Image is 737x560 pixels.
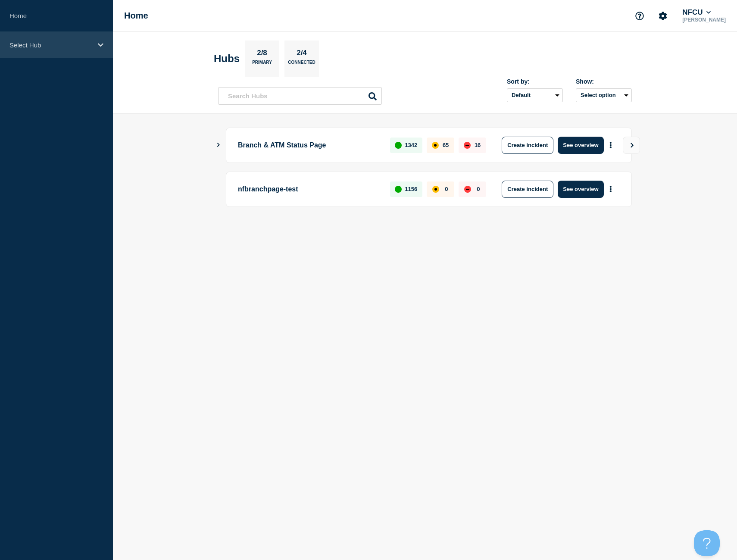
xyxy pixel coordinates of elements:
div: up [395,186,402,193]
button: See overview [558,137,603,154]
p: Branch & ATM Status Page [238,137,380,154]
p: Connected [288,60,315,69]
p: 0 [445,186,448,192]
button: Create incident [502,137,553,154]
div: down [464,142,471,149]
p: Primary [252,60,272,69]
p: 1156 [405,186,417,192]
p: 1342 [405,142,417,148]
button: Show Connected Hubs [216,142,221,148]
p: 16 [475,142,481,148]
p: 65 [443,142,449,148]
button: NFCU [681,8,712,17]
iframe: Help Scout Beacon - Open [694,530,720,556]
div: up [395,142,402,149]
p: [PERSON_NAME] [681,17,728,23]
p: 0 [477,186,480,192]
button: More actions [605,137,616,153]
button: Support [631,7,649,25]
h1: Home [124,11,148,21]
p: 2/4 [294,49,310,60]
button: See overview [558,181,603,198]
select: Sort by [507,88,563,102]
div: Sort by: [507,78,563,85]
button: Create incident [502,181,553,198]
button: View [623,137,640,154]
div: affected [432,142,439,149]
div: down [464,186,471,193]
p: nfbranchpage-test [238,181,380,198]
div: affected [432,186,439,193]
p: 2/8 [254,49,271,60]
button: Select option [576,88,632,102]
h2: Hubs [214,53,240,65]
input: Search Hubs [218,87,382,105]
button: Account settings [654,7,672,25]
p: Select Hub [9,41,92,49]
div: Show: [576,78,632,85]
button: More actions [605,181,616,197]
